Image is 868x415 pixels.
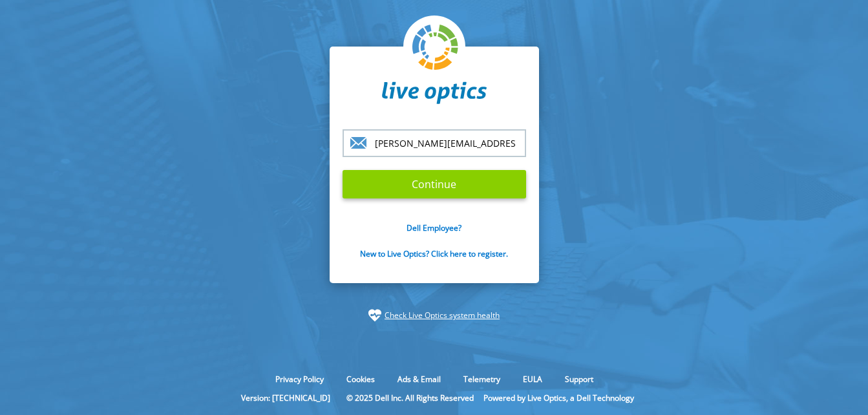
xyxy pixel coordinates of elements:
[513,374,552,385] a: EULA
[368,309,381,322] img: status-check-icon.svg
[407,222,461,233] a: Dell Employee?
[360,248,508,259] a: New to Live Optics? Click here to register.
[385,309,500,322] a: Check Live Optics system health
[382,81,487,105] img: liveoptics-word.svg
[343,129,526,157] input: email@address.com
[337,374,385,385] a: Cookies
[235,392,337,403] li: Version: [TECHNICAL_ID]
[412,25,459,71] img: liveoptics-logo.svg
[343,170,526,198] input: Continue
[388,374,450,385] a: Ads & Email
[483,392,634,403] li: Powered by Live Optics, a Dell Technology
[340,392,480,403] li: © 2025 Dell Inc. All Rights Reserved
[555,374,603,385] a: Support
[454,374,510,385] a: Telemetry
[266,374,333,385] a: Privacy Policy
